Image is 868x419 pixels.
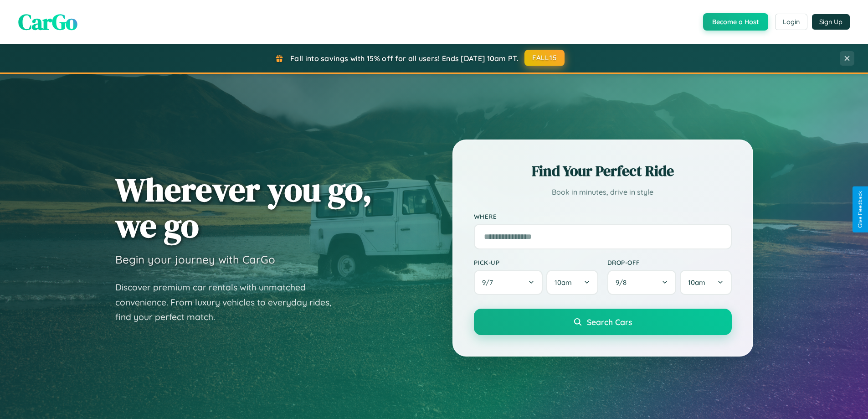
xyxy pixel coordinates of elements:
h3: Begin your journey with CarGo [115,253,275,266]
span: CarGo [18,7,77,37]
button: Login [775,14,807,30]
span: Search Cars [587,317,632,327]
label: Pick-up [474,259,598,266]
button: 10am [546,270,598,295]
span: 10am [555,278,572,287]
button: 9/8 [607,270,677,295]
p: Book in minutes, drive in style [474,186,732,199]
span: 10am [688,278,705,287]
button: 9/7 [474,270,543,295]
button: FALL15 [524,50,565,66]
button: Become a Host [703,13,768,31]
label: Where [474,212,732,220]
button: Search Cars [474,309,732,335]
p: Discover premium car rentals with unmatched convenience. From luxury vehicles to everyday rides, ... [115,280,343,325]
span: Fall into savings with 15% off for all users! Ends [DATE] 10am PT. [290,54,519,63]
div: Give Feedback [857,191,863,228]
span: 9 / 7 [482,278,498,287]
label: Drop-off [607,259,732,266]
button: Sign Up [812,14,850,30]
h1: Wherever you go, we go [115,171,372,243]
span: 9 / 8 [616,278,631,287]
h2: Find Your Perfect Ride [474,161,732,181]
button: 10am [680,270,731,295]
